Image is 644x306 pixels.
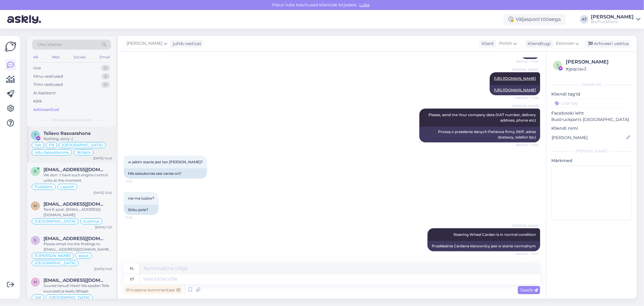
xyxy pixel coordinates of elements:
[516,96,538,100] span: Nähtud ✓ 11:25
[124,205,159,215] div: lõtku pole?
[504,14,566,25] div: Väljaspool tööaega
[428,241,540,251] div: Przekładnia Cardana kierownicy jest w stanie normalnym
[33,65,41,71] div: Uus
[127,40,162,47] span: [PERSON_NAME]
[78,254,89,258] span: epost
[552,134,625,141] input: Lisa nimi
[516,143,538,147] span: Nähtud ✓ 11:26
[516,59,538,64] span: Nähtud ✓ 11:25
[43,283,112,294] div: Suured tänud! Hästi! Ma saadan Teile suurused ja kaalu lähiajal.
[33,82,63,88] div: Tiimi vestlused
[551,110,632,116] p: Facebooki leht
[551,82,632,87] div: Kliendi info
[34,169,37,174] span: r
[77,151,91,154] span: S6 back
[428,112,537,122] span: Please, send me Your company data (VAT number, delivery address, phone etc)
[43,172,112,183] div: We don´t have such engine control units at the moment.
[34,203,37,208] span: m
[512,67,538,72] span: [PERSON_NAME]
[43,236,106,241] span: stunotson@gmail.com
[124,168,207,179] div: Mis seisukorras see varras on?
[551,99,632,108] input: Lisa tag
[43,207,112,218] div: Tere E-post: [EMAIL_ADDRESS][DOMAIN_NAME]
[591,15,634,19] div: [PERSON_NAME]
[512,104,538,108] span: [PERSON_NAME]
[101,82,110,88] div: 0
[35,151,69,154] span: ostu täpsustamine
[94,267,112,271] div: [DATE] 14:51
[525,41,551,47] div: Klienditugi
[95,225,112,229] div: [DATE] 11:21
[130,274,134,284] div: et
[551,158,632,164] p: Märkmed
[516,252,538,256] span: Nähtud ✓ 11:27
[520,287,538,293] span: Saada
[50,53,61,61] div: Web
[591,19,634,24] div: BusTruckParts
[43,167,106,172] span: racoon1955@gmail.com
[35,296,41,299] span: Ost
[32,53,39,61] div: All
[585,40,631,48] div: Arhiveeri vestlus
[591,15,640,24] a: [PERSON_NAME]BusTruckParts
[566,66,630,72] div: # jpqciav3
[551,91,632,97] p: Kliendi tag'id
[551,116,632,123] p: Bustruckparts [GEOGRAPHIC_DATA]
[43,201,106,207] span: maret.erm@oniar.eu
[35,254,71,258] span: Ei [PERSON_NAME]
[43,136,112,142] div: Nothing, sorry :(
[479,41,494,47] div: Klient
[171,41,201,47] div: juhib vestlust
[35,261,75,265] span: [GEOGRAPHIC_DATA]
[60,185,74,189] span: Lapuhh
[35,143,41,147] span: Ost
[566,58,630,66] div: [PERSON_NAME]
[35,220,75,223] span: [GEOGRAPHIC_DATA]
[83,220,99,223] span: Küsimus
[93,156,112,161] div: [DATE] 14:24
[358,2,372,8] span: Luba
[556,40,574,47] span: Estonian
[419,127,540,142] div: Proszę o przesłanie danych Państwa firmy (NIP, adres dostawy, telefon itp.)
[43,241,112,252] div: Please email me the findings to [EMAIL_ADDRESS][DOMAIN_NAME]. Cheers
[5,41,16,52] img: Askly Logo
[126,215,148,220] span: 11:26
[94,190,112,195] div: [DATE] 12:42
[98,53,111,61] div: Email
[128,160,203,164] span: w jakim stanie jest ten [PERSON_NAME]?
[37,41,62,48] span: Otsi kliente
[130,263,134,274] div: pl
[101,65,110,71] div: 0
[33,73,63,80] div: Minu vestlused
[72,53,87,61] div: Socials
[49,143,54,147] span: FB
[557,63,559,67] span: j
[101,73,110,80] div: 6
[126,179,148,184] span: 11:26
[34,238,37,243] span: s
[34,133,37,137] span: T
[49,296,90,299] span: [GEOGRAPHIC_DATA]
[43,131,91,136] span: Tsilavo Rasoarahona
[33,90,56,96] div: AI Assistent
[34,280,37,284] span: m
[33,98,42,104] div: Kõik
[580,15,588,24] div: AT
[124,286,183,294] div: Privaatne kommentaar
[494,88,536,92] a: [URL][DOMAIN_NAME]
[499,40,512,47] span: Polish
[551,148,632,154] div: [PERSON_NAME]
[43,278,106,283] span: mate@silo-dobranic.hr
[35,185,53,189] span: Püsiklient
[51,117,92,123] span: Arhiveeritud vestlused
[33,107,59,113] div: Arhiveeritud
[494,76,536,81] a: [URL][DOMAIN_NAME]
[512,223,538,228] span: [PERSON_NAME]
[62,143,103,147] span: [GEOGRAPHIC_DATA]
[551,125,632,132] p: Kliendi nimi
[128,196,154,200] span: nie ma luzów?
[453,232,536,237] span: Steering Wheel Cardan is in normal condition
